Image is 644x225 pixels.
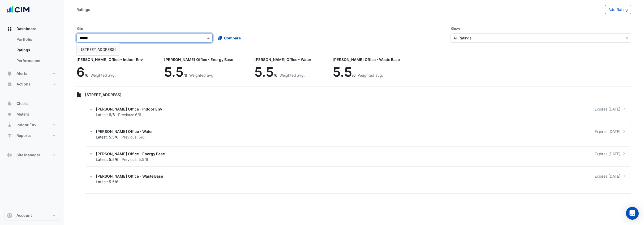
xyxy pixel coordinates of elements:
[96,112,115,117] span: Latest: 6/6
[96,151,165,157] span: [PERSON_NAME] Office - Energy Base
[626,207,639,220] div: Open Intercom Messenger
[595,151,620,157] span: Expires [DATE]
[12,34,59,45] a: Portfolio
[76,57,143,62] div: [PERSON_NAME] Office - Indoor Env
[224,35,241,41] span: Compare
[16,152,40,158] span: Site Manager
[81,47,116,52] span: [STREET_ADDRESS]
[7,101,12,106] app-icon: Charts
[215,33,244,43] button: Compare
[96,135,118,139] span: Latest: 5.5/6
[6,4,30,15] img: Company Logo
[608,7,628,12] span: Add Rating
[12,55,59,66] a: Performance
[16,112,29,117] span: Meters
[4,150,59,160] button: Site Manager
[4,120,59,130] button: Indoor Env
[4,98,59,109] button: Charts
[96,106,162,112] span: [PERSON_NAME] Office - Indoor Env
[96,179,118,184] span: Latest: 5.5/6
[118,112,141,117] span: Previous: 6/6
[85,92,122,97] span: [STREET_ADDRESS]
[605,5,631,14] button: Add Rating
[183,73,187,77] span: /6
[352,73,356,77] span: /6
[4,68,59,79] button: Alerts
[7,112,12,117] app-icon: Meters
[16,26,37,31] span: Dashboard
[96,157,118,162] span: Latest: 5.5/6
[16,122,36,128] span: Indoor Env
[16,71,27,76] span: Alerts
[254,64,274,80] span: 5.5
[4,109,59,120] button: Meters
[76,43,120,56] ng-dropdown-panel: Options list
[16,101,29,106] span: Charts
[254,57,311,62] div: [PERSON_NAME] Office - Water
[122,135,145,139] span: Previous: 5/6
[164,57,233,62] div: [PERSON_NAME] Office - Energy Base
[7,26,12,31] app-icon: Dashboard
[16,213,32,218] span: Account
[450,26,460,31] label: Show
[122,157,148,162] span: Previous: 5.5/6
[7,81,12,87] app-icon: Actions
[7,122,12,128] app-icon: Indoor Env
[4,34,59,68] div: Dashboard
[91,73,116,77] span: Weighted avg.
[76,64,85,80] span: 6
[7,133,12,138] app-icon: Reports
[4,210,59,221] button: Account
[76,7,90,12] div: Ratings
[7,152,12,158] app-icon: Site Manager
[96,173,163,179] span: [PERSON_NAME] Office - Waste Base
[12,45,59,55] a: Ratings
[4,23,59,34] button: Dashboard
[7,71,12,76] app-icon: Alerts
[358,73,383,77] span: Weighted avg.
[274,73,277,77] span: /6
[96,129,153,134] span: [PERSON_NAME] Office - Water
[595,106,620,112] span: Expires [DATE]
[595,129,620,134] span: Expires [DATE]
[16,133,31,138] span: Reports
[333,57,400,62] div: [PERSON_NAME] Office - Waste Base
[76,26,83,31] label: Site
[595,173,620,179] span: Expires [DATE]
[4,79,59,89] button: Actions
[189,73,214,77] span: Weighted avg.
[333,64,352,80] span: 5.5
[280,73,305,77] span: Weighted avg.
[85,73,88,77] span: /6
[164,64,183,80] span: 5.5
[4,130,59,141] button: Reports
[16,81,31,87] span: Actions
